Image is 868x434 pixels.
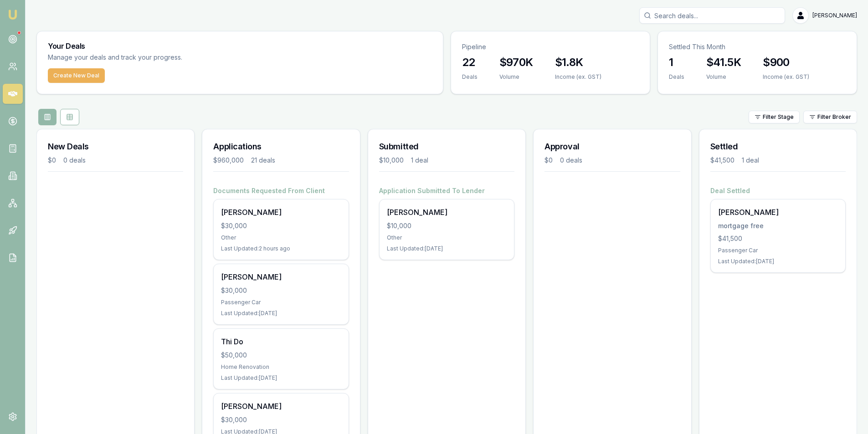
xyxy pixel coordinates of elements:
[555,55,601,70] h3: $1.8K
[48,52,281,63] p: Manage your deals and track your progress.
[63,156,86,165] div: 0 deals
[812,12,857,19] span: [PERSON_NAME]
[221,351,341,360] div: $50,000
[669,42,846,51] p: Settled This Month
[221,207,341,218] div: [PERSON_NAME]
[710,186,846,195] h4: Deal Settled
[213,186,349,195] h4: Documents Requested From Client
[213,140,349,153] h3: Applications
[221,401,341,412] div: [PERSON_NAME]
[387,207,507,218] div: [PERSON_NAME]
[221,234,341,241] div: Other
[213,156,244,165] div: $960,000
[555,73,601,81] div: Income (ex. GST)
[718,258,838,265] div: Last Updated: [DATE]
[221,221,341,230] div: $30,000
[7,9,18,20] img: emu-icon-u.png
[749,111,800,123] button: Filter Stage
[544,140,680,153] h3: Approval
[706,73,741,81] div: Volume
[710,156,734,165] div: $41,500
[462,42,639,51] p: Pipeline
[411,156,428,165] div: 1 deal
[763,113,794,121] span: Filter Stage
[48,42,432,50] h3: Your Deals
[718,221,838,230] div: mortgage free
[742,156,759,165] div: 1 deal
[379,156,404,165] div: $10,000
[221,271,341,282] div: [PERSON_NAME]
[763,55,809,70] h3: $900
[499,55,533,70] h3: $970K
[221,286,341,295] div: $30,000
[718,247,838,254] div: Passenger Car
[817,113,851,121] span: Filter Broker
[718,234,838,243] div: $41,500
[710,140,846,153] h3: Settled
[221,310,341,317] div: Last Updated: [DATE]
[560,156,582,165] div: 0 deals
[379,140,514,153] h3: Submitted
[763,73,809,81] div: Income (ex. GST)
[499,73,533,81] div: Volume
[48,156,56,165] div: $0
[221,415,341,424] div: $30,000
[221,245,341,252] div: Last Updated: 2 hours ago
[544,156,553,165] div: $0
[639,7,785,24] input: Search deals
[462,55,478,70] h3: 22
[251,156,275,165] div: 21 deals
[221,299,341,306] div: Passenger Car
[221,374,341,382] div: Last Updated: [DATE]
[221,363,341,371] div: Home Renovation
[803,111,857,123] button: Filter Broker
[387,221,507,230] div: $10,000
[379,186,514,195] h4: Application Submitted To Lender
[706,55,741,70] h3: $41.5K
[387,234,507,241] div: Other
[48,68,105,83] button: Create New Deal
[718,207,838,218] div: [PERSON_NAME]
[462,73,478,81] div: Deals
[387,245,507,252] div: Last Updated: [DATE]
[669,55,684,70] h3: 1
[669,73,684,81] div: Deals
[48,140,183,153] h3: New Deals
[221,336,341,347] div: Thi Do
